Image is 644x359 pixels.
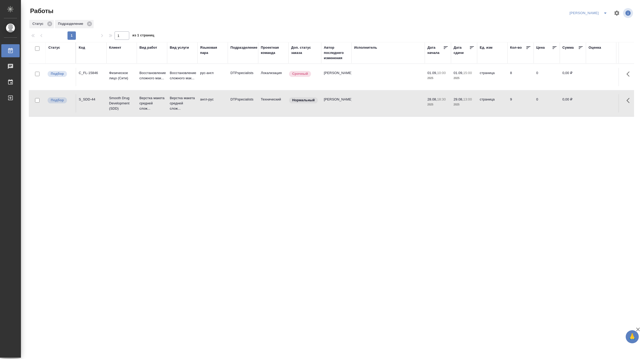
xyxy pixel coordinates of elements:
[29,20,54,28] div: Статус
[51,98,64,103] p: Подбор
[560,94,586,113] td: 0,00 ₽
[51,71,64,76] p: Подбор
[623,68,636,80] button: Здесь прячутся важные кнопки
[132,32,154,40] span: из 1 страниц
[170,96,195,111] p: Верстка макета средней слож...
[291,45,319,55] div: Доп. статус заказа
[197,68,228,86] td: рус-англ
[228,68,258,86] td: DTPspecialists
[477,94,507,113] td: страница
[623,8,634,18] span: Посмотреть информацию
[230,45,257,50] div: Подразделение
[292,71,308,76] p: Срочный
[560,68,586,86] td: 0,00 ₽
[463,71,472,75] p: 15:00
[507,68,534,86] td: 8
[463,97,472,101] p: 13:00
[427,45,443,55] div: Дата начала
[454,97,463,101] p: 29.08,
[568,9,611,17] div: split button
[48,45,60,50] div: Статус
[534,94,560,113] td: 0
[628,331,637,342] span: 🙏
[292,98,315,103] p: Нормальный
[170,45,189,50] div: Вид услуги
[321,94,352,113] td: [PERSON_NAME]
[321,68,352,86] td: [PERSON_NAME]
[427,76,448,81] p: 2025
[437,71,446,75] p: 10:00
[437,97,446,101] p: 18:30
[228,94,258,113] td: DTPspecialists
[109,96,134,111] p: Smooth Drug Development (SDD)
[170,70,195,81] p: Восстановление сложного мак...
[139,45,157,50] div: Вид работ
[427,71,437,75] p: 01.09,
[534,68,560,86] td: 0
[55,20,94,28] div: Подразделение
[47,70,73,77] div: Можно подбирать исполнителей
[626,330,639,343] button: 🙏
[258,94,289,113] td: Технический
[47,97,73,104] div: Можно подбирать исполнителей
[623,94,636,107] button: Здесь прячутся важные кнопки
[109,70,134,81] p: Физическое лицо (Сити)
[109,45,121,50] div: Клиент
[454,76,474,81] p: 2025
[507,94,534,113] td: 9
[454,45,469,55] div: Дата сдачи
[258,68,289,86] td: Локализация
[611,7,623,19] span: Настроить таблицу
[79,97,104,102] div: S_SDD-44
[477,68,507,86] td: страница
[510,45,522,50] div: Кол-во
[454,71,463,75] p: 01.09,
[200,45,225,55] div: Языковая пара
[29,7,53,15] span: Работы
[562,45,574,50] div: Сумма
[427,97,437,101] p: 28.08,
[324,45,349,61] div: Автор последнего изменения
[589,45,601,50] div: Оценка
[354,45,377,50] div: Исполнитель
[79,70,104,76] div: C_FL-15846
[139,70,165,81] p: Восстановление сложного мак...
[79,45,85,50] div: Код
[139,96,165,111] p: Верстка макета средней слож...
[480,45,493,50] div: Ед. изм
[536,45,545,50] div: Цена
[427,102,448,107] p: 2025
[58,21,85,26] p: Подразделение
[197,94,228,113] td: англ-рус
[454,102,474,107] p: 2025
[261,45,286,55] div: Проектная команда
[32,21,45,26] p: Статус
